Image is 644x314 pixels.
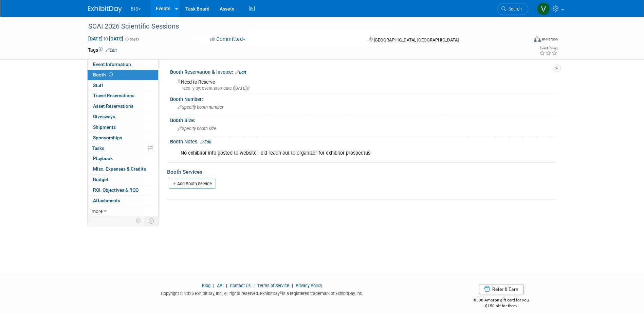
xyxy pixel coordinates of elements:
[200,140,211,144] a: Edit
[497,3,528,15] a: Search
[93,72,114,77] span: Booth
[208,36,248,43] button: Committed
[447,293,556,309] div: $500 Amazon gift card for you,
[93,198,120,203] span: Attachments
[86,20,518,33] div: SCAI 2026 Scientific Sessions
[479,284,524,294] a: Refer & Earn
[447,303,556,309] div: $150 off for them.
[88,164,158,174] a: Misc. Expenses & Credits
[224,283,229,288] span: |
[169,179,216,189] a: Add Booth Service
[108,72,114,77] span: Booth not reserved yet
[88,175,158,185] a: Budget
[211,283,216,288] span: |
[88,6,122,13] img: ExhibitDay
[125,37,139,41] span: (3 days)
[92,145,104,151] span: Tasks
[235,70,246,75] a: Edit
[506,6,522,12] span: Search
[280,291,282,294] sup: ®
[88,143,158,154] a: Tasks
[93,124,116,130] span: Shipments
[92,208,103,214] span: more
[170,67,556,76] div: Booth Reservation & Invoice:
[539,47,557,50] div: Event Rating
[230,283,251,288] a: Contact Us
[144,216,158,225] td: Toggle Event Tabs
[88,122,158,133] a: Shipments
[88,185,158,195] a: ROI, Objectives & ROO
[257,283,289,288] a: Terms of Service
[202,283,210,288] a: Blog
[296,283,322,288] a: Privacy Policy
[537,2,550,15] img: Valerie Shively
[88,133,158,143] a: Sponsorships
[93,156,113,161] span: Playbook
[88,81,158,91] a: Staff
[252,283,256,288] span: |
[88,36,124,42] span: [DATE] [DATE]
[170,115,556,124] div: Booth Size:
[178,126,216,131] span: Specify booth size
[290,283,295,288] span: |
[93,166,146,172] span: Misc. Expenses & Credits
[170,137,556,145] div: Booth Notes:
[93,135,122,140] span: Sponsorships
[88,59,158,70] a: Event Information
[93,114,115,119] span: Giveaways
[93,177,108,182] span: Budget
[93,187,139,193] span: ROI, Objectives & ROO
[93,103,133,109] span: Asset Reservations
[88,101,158,111] a: Asset Reservations
[88,206,158,216] a: more
[534,36,541,42] img: Format-Inperson.png
[88,47,117,53] td: Tags
[176,146,482,160] div: No exhibitor info posted to website - did reach out to organizer for exhibitor prospectus
[103,36,109,41] span: to
[167,168,556,176] div: Booth Services
[178,105,223,110] span: Specify booth number
[217,283,223,288] a: API
[88,289,437,297] div: Copyright © 2025 ExhibitDay, Inc. All rights reserved. ExhibitDay is a registered trademark of Ex...
[175,77,551,91] div: Need to Reserve
[374,37,459,42] span: [GEOGRAPHIC_DATA], [GEOGRAPHIC_DATA]
[177,85,551,91] div: Ideally by: event start date ([DATE])?
[93,93,134,98] span: Travel Reservations
[93,62,131,67] span: Event Information
[88,154,158,164] a: Playbook
[88,196,158,206] a: Attachments
[88,91,158,101] a: Travel Reservations
[542,37,558,42] div: In-Person
[106,48,117,53] a: Edit
[88,70,158,80] a: Booth
[93,83,103,88] span: Staff
[170,94,556,103] div: Booth Number:
[488,35,558,46] div: Event Format
[133,216,145,225] td: Personalize Event Tab Strip
[88,112,158,122] a: Giveaways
